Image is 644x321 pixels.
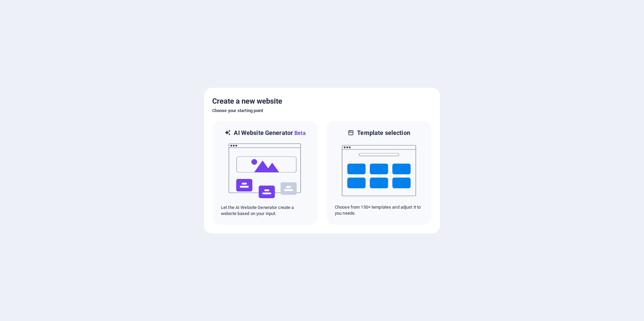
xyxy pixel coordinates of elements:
[326,120,432,225] div: Template selectionChoose from 150+ templates and adjust it to you needs.
[212,120,318,225] div: AI Website GeneratorBetaaiLet the AI Website Generator create a website based on your input.
[234,129,305,137] h6: AI Website Generator
[293,130,306,136] span: Beta
[335,204,423,216] p: Choose from 150+ templates and adjust it to you needs.
[212,96,432,107] h5: Create a new website
[228,137,302,205] img: ai
[212,107,432,115] h6: Choose your starting point
[221,205,309,217] p: Let the AI Website Generator create a website based on your input.
[357,129,410,137] h6: Template selection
